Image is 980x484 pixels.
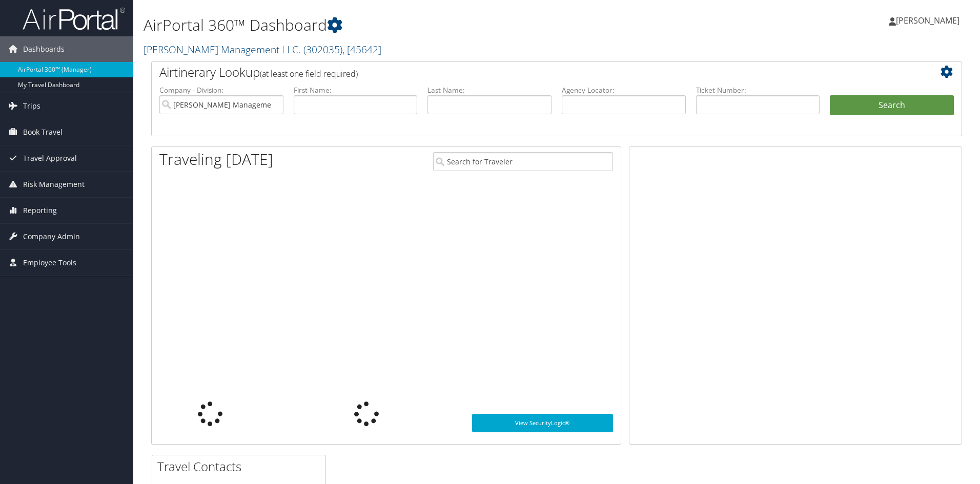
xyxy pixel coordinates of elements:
[23,145,77,171] span: Travel Approval
[157,458,325,475] h2: Travel Contacts
[303,43,342,56] span: ( 302035 )
[427,85,552,95] label: Last Name:
[144,43,381,56] a: [PERSON_NAME] Management LLC.
[23,36,65,62] span: Dashboards
[159,85,283,95] label: Company - Division:
[830,95,954,116] button: Search
[144,14,695,36] h1: AirPortal 360™ Dashboard
[896,15,959,26] span: [PERSON_NAME]
[23,198,57,223] span: Reporting
[159,64,886,81] h2: Airtinerary Lookup
[23,93,40,119] span: Trips
[23,172,85,197] span: Risk Management
[260,68,358,79] span: (at least one field required)
[23,7,125,31] img: airportal-logo.png
[696,85,820,95] label: Ticket Number:
[889,5,970,36] a: [PERSON_NAME]
[23,119,63,145] span: Book Travel
[23,250,76,276] span: Employee Tools
[23,224,80,249] span: Company Admin
[342,43,381,56] span: , [ 45642 ]
[294,85,418,95] label: First Name:
[433,152,613,171] input: Search for Traveler
[562,85,686,95] label: Agency Locator:
[159,149,273,170] h1: Traveling [DATE]
[472,414,613,432] a: View SecurityLogic®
